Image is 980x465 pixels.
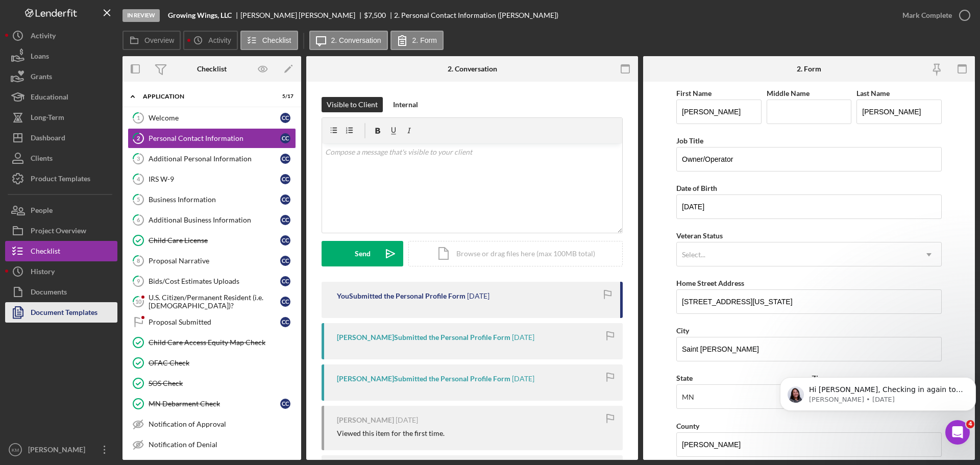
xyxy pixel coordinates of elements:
[5,148,117,168] button: Clients
[337,429,445,437] div: Viewed this item for the first time.
[280,215,290,225] div: c c
[26,439,92,462] div: [PERSON_NAME]
[149,318,280,326] div: Proposal Submitted
[31,128,65,151] div: Dashboard
[31,241,60,264] div: Checklist
[31,282,67,305] div: Documents
[208,36,231,44] label: Activity
[149,236,280,244] div: Child Care License
[31,168,90,191] div: Product Templates
[5,128,117,148] button: Dashboard
[122,31,181,50] button: Overview
[149,400,280,408] div: MN Debarment Check
[5,46,117,66] a: Loans
[197,65,227,73] div: Checklist
[149,155,280,163] div: Additional Personal Information
[280,194,290,205] div: c c
[149,338,296,347] div: Child Care Access Equity Map Check
[892,5,975,26] button: Mark Complete
[128,169,296,189] a: 4IRS W-9cc
[309,31,388,50] button: 2. Conversation
[902,5,952,26] div: Mark Complete
[394,11,558,19] div: 2. Personal Contact Information ([PERSON_NAME])
[676,422,699,430] label: County
[5,200,117,221] a: People
[5,261,117,282] button: History
[280,154,290,164] div: c c
[5,221,117,241] a: Project Overview
[128,394,296,414] a: MN Debarment Checkcc
[149,420,296,428] div: Notification of Approval
[337,333,510,341] div: [PERSON_NAME] Submitted the Personal Profile Form
[31,261,55,284] div: History
[280,276,290,286] div: c c
[5,87,117,107] a: Educational
[128,108,296,128] a: 1Welcomecc
[355,241,371,266] div: Send
[149,195,280,204] div: Business Information
[448,65,497,73] div: 2. Conversation
[280,113,290,123] div: c c
[5,302,117,323] button: Document Templates
[128,332,296,353] a: Child Care Access Equity Map Check
[137,176,140,182] tspan: 4
[676,326,689,335] label: City
[322,97,383,112] button: Visible to Client
[137,278,140,284] tspan: 9
[31,200,53,223] div: People
[512,333,534,341] time: 2025-07-12 11:37
[390,31,444,50] button: 2. Form
[31,221,86,243] div: Project Overview
[128,312,296,332] a: Proposal Submittedcc
[682,393,694,401] div: MN
[31,26,56,48] div: Activity
[128,230,296,251] a: Child Care Licensecc
[137,155,140,162] tspan: 3
[5,26,117,46] button: Activity
[856,89,890,97] label: Last Name
[31,302,97,325] div: Document Templates
[396,416,418,424] time: 2025-06-26 18:32
[128,414,296,434] a: Notification of Approval
[128,271,296,291] a: 9Bids/Cost Estimates Uploadscc
[240,11,364,19] div: [PERSON_NAME] [PERSON_NAME]
[280,174,290,184] div: c c
[5,107,117,128] button: Long-Term
[280,297,290,307] div: c c
[149,379,296,387] div: SOS Check
[149,134,280,142] div: Personal Contact Information
[168,11,232,19] b: Growing Wings, LLC
[945,420,970,445] iframe: Intercom live chat
[5,439,117,460] button: KM[PERSON_NAME]
[5,241,117,261] button: Checklist
[12,447,19,453] text: KM
[183,31,237,50] button: Activity
[31,148,53,171] div: Clients
[337,375,510,383] div: [PERSON_NAME] Submitted the Personal Profile Form
[280,235,290,246] div: c c
[337,292,465,300] div: You Submitted the Personal Profile Form
[149,359,296,367] div: OFAC Check
[322,241,403,266] button: Send
[128,251,296,271] a: 8Proposal Narrativecc
[149,216,280,224] div: Additional Business Information
[262,36,291,44] label: Checklist
[5,282,117,302] button: Documents
[137,196,140,203] tspan: 5
[137,135,140,141] tspan: 2
[128,353,296,373] a: OFAC Check
[5,66,117,87] button: Grants
[240,31,298,50] button: Checklist
[280,399,290,409] div: c c
[128,128,296,149] a: 2Personal Contact Informationcc
[143,93,268,100] div: Application
[797,65,821,73] div: 2. Form
[388,97,423,112] button: Internal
